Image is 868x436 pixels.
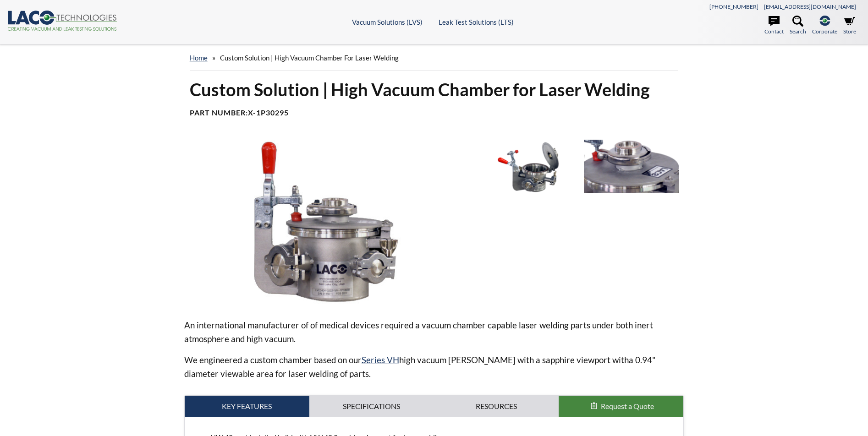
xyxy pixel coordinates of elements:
a: Resources [434,396,559,417]
a: Store [843,16,856,36]
a: Contact [764,16,784,36]
a: Key Features [185,396,309,417]
a: Leak Test Solutions (LTS) [439,18,514,26]
p: We engineered a custom chamber based on our high vacuum [PERSON_NAME] with a sapphire viewport with [184,353,684,381]
span: Corporate [812,27,837,36]
img: High vacuum chamber for laser welding, open view [484,140,579,193]
span: Request a Quote [601,402,654,410]
div: » [190,45,679,71]
h1: Custom Solution | High Vacuum Chamber for Laser Welding [190,78,679,101]
span: Custom Solution | High Vacuum Chamber for Laser Welding [220,54,399,62]
a: home [190,54,208,62]
button: Request a Quote [559,396,683,417]
a: Specifications [309,396,434,417]
a: [PHONE_NUMBER] [709,3,758,10]
a: [EMAIL_ADDRESS][DOMAIN_NAME] [764,3,856,10]
b: X-1P30295 [248,108,289,117]
img: High vacuum chamber for laser welding [184,140,477,304]
a: Series VH [362,354,399,365]
a: Vacuum Solutions (LVS) [352,18,423,26]
a: Search [790,16,806,36]
p: An international manufacturer of of medical devices required a vacuum chamber capable laser weldi... [184,318,684,346]
h4: Part Number: [190,108,679,118]
img: High vacuum chamber for laser welding, top view [584,140,679,193]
